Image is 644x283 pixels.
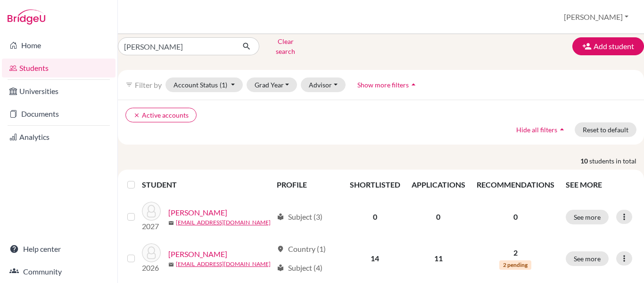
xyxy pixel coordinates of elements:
[508,122,575,137] button: Hide all filtersarrow_drop_up
[406,238,471,279] td: 11
[168,220,174,226] span: mail
[277,264,284,272] span: local_library
[135,80,162,89] span: Filter by
[165,77,243,92] button: Account Status(1)
[8,9,45,25] img: Bridge-U
[142,202,161,221] img: Garcia, Alberto
[277,245,284,253] span: location_on
[2,262,116,281] a: Community
[133,112,140,119] i: clear
[277,211,322,223] div: Subject (3)
[344,196,406,238] td: 0
[499,260,531,270] span: 2 pending
[168,262,174,267] span: mail
[580,156,589,166] strong: 10
[2,82,116,101] a: Universities
[560,8,633,26] button: [PERSON_NAME]
[176,218,271,227] a: [EMAIL_ADDRESS][DOMAIN_NAME]
[271,173,344,196] th: PROFILE
[142,262,161,274] p: 2026
[176,260,271,268] a: [EMAIL_ADDRESS][DOMAIN_NAME]
[142,221,161,232] p: 2027
[2,59,116,77] a: Students
[471,173,560,196] th: RECOMMENDATIONS
[566,210,609,224] button: See more
[557,125,567,134] i: arrow_drop_up
[220,81,227,89] span: (1)
[572,37,644,55] button: Add student
[516,126,557,134] span: Hide all filters
[2,104,116,123] a: Documents
[125,108,197,122] button: clearActive accounts
[168,249,227,260] a: [PERSON_NAME]
[277,213,284,221] span: local_library
[259,34,312,59] button: Clear search
[277,243,326,255] div: Country (1)
[349,77,426,92] button: Show more filtersarrow_drop_up
[406,173,471,196] th: APPLICATIONS
[2,240,116,258] a: Help center
[406,196,471,238] td: 0
[2,36,116,55] a: Home
[247,77,297,92] button: Grad Year
[560,173,640,196] th: SEE MORE
[168,207,227,218] a: [PERSON_NAME]
[344,238,406,279] td: 14
[409,80,418,89] i: arrow_drop_up
[477,211,554,223] p: 0
[2,128,116,146] a: Analytics
[125,81,133,88] i: filter_list
[589,156,644,166] span: students in total
[344,173,406,196] th: SHORTLISTED
[118,37,235,55] input: Find student by name...
[357,81,409,89] span: Show more filters
[566,251,609,266] button: See more
[575,122,636,137] button: Reset to default
[477,247,554,258] p: 2
[142,243,161,262] img: Garcia, Anabella
[301,77,346,92] button: Advisor
[277,262,322,274] div: Subject (4)
[142,173,271,196] th: STUDENT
